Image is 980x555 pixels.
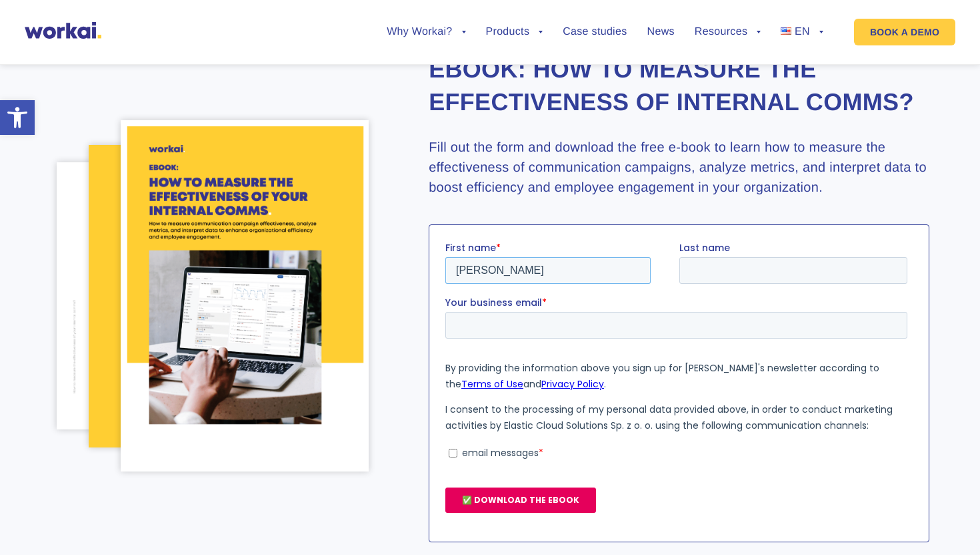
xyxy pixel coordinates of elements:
img: How-to-measure-effectiveness-of-your-internal-comms-pg34.png [57,162,245,429]
img: How-to-measure-effectiveness-of-your-internal-comms-pg20.png [89,145,302,447]
a: Case studies [563,27,627,37]
img: How-to-measure-effectiveness-of-your-internal-comms-cover-3-scaled.png [121,120,369,472]
a: BOOK A DEMO [854,19,955,45]
a: Why Workai? [387,27,465,37]
iframe: Form 0 [445,241,913,536]
h3: Fill out the form and download the free e-book to learn how to measure the effectiveness of commu... [429,138,929,198]
a: EN [781,27,823,37]
a: Resources [695,27,761,37]
a: News [647,27,675,37]
h2: Ebook: How to measure the effectiveness of internal comms? [429,53,929,118]
a: Products [486,27,543,37]
span: EN [795,26,810,37]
